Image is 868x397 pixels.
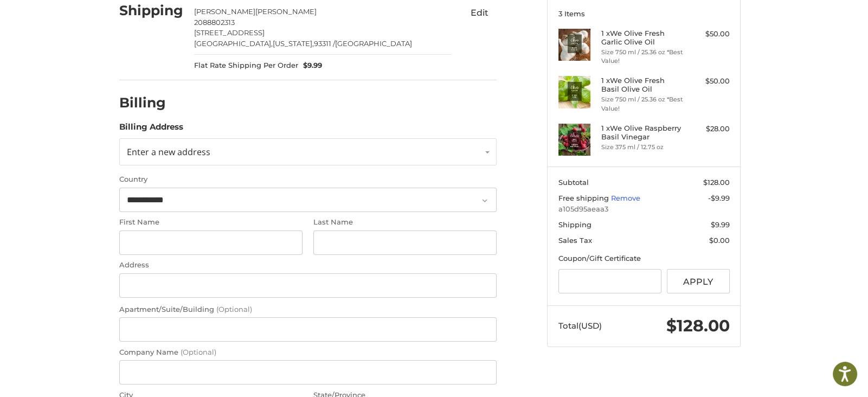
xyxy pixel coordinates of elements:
div: Coupon/Gift Certificate [558,253,730,264]
button: Open LiveChat chat widget [125,14,138,27]
span: Shipping [558,220,591,229]
span: 2088802313 [194,18,235,27]
h3: 3 Items [558,9,730,18]
legend: Billing Address [119,121,183,138]
label: Company Name [119,347,497,358]
label: Country [119,174,497,185]
div: $28.00 [687,124,730,135]
span: [PERSON_NAME] [194,7,255,16]
label: Apartment/Suite/Building [119,304,497,315]
h4: 1 x We Olive Fresh Basil Olive Oil [601,76,684,94]
li: Size 750 ml / 25.36 oz *Best Value! [601,95,684,113]
p: We're away right now. Please check back later! [15,16,123,25]
h2: Shipping [119,2,183,19]
span: [GEOGRAPHIC_DATA] [335,39,412,48]
label: First Name [119,217,303,228]
span: Sales Tax [558,236,592,245]
button: Edit [462,4,497,21]
h4: 1 x We Olive Fresh Garlic Olive Oil [601,29,684,47]
small: (Optional) [181,348,216,356]
span: -$9.99 [708,194,730,202]
a: Enter or select a different address [119,138,497,165]
span: $128.00 [703,178,730,187]
span: $9.99 [298,60,323,71]
span: Enter a new address [127,146,210,158]
span: Subtotal [558,178,589,187]
button: Apply [667,269,730,293]
li: Size 375 ml / 12.75 oz [601,143,684,152]
span: $9.99 [711,220,730,229]
label: Last Name [313,217,497,228]
div: $50.00 [687,29,730,40]
span: Free shipping [558,194,611,202]
iframe: Google Customer Reviews [779,368,868,397]
a: Remove [611,194,640,202]
h4: 1 x We Olive Raspberry Basil Vinegar [601,124,684,142]
span: [STREET_ADDRESS] [194,28,265,37]
small: (Optional) [216,305,252,313]
span: $0.00 [709,236,730,245]
h2: Billing [119,94,183,111]
span: [GEOGRAPHIC_DATA], [194,39,273,48]
span: [PERSON_NAME] [255,7,317,16]
span: Flat Rate Shipping Per Order [194,60,298,71]
span: Total (USD) [558,321,602,331]
div: $50.00 [687,76,730,87]
span: a105d95aeaa3 [558,204,730,215]
input: Gift Certificate or Coupon Code [558,269,662,293]
label: Address [119,260,497,271]
span: $128.00 [666,316,730,336]
li: Size 750 ml / 25.36 oz *Best Value! [601,48,684,66]
span: 93311 / [314,39,335,48]
span: [US_STATE], [273,39,314,48]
